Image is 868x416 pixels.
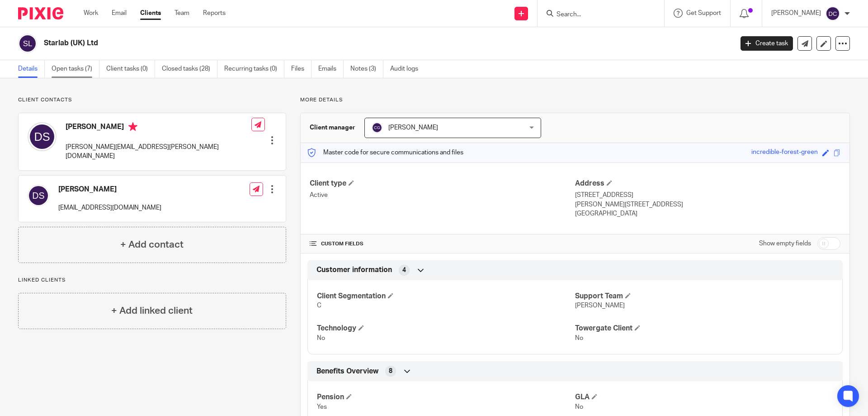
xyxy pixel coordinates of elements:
[317,392,575,402] h4: Pension
[317,335,325,341] span: No
[224,60,284,78] a: Recurring tasks (0)
[84,9,98,18] a: Work
[759,239,811,248] label: Show empty fields
[66,122,251,134] h4: [PERSON_NAME]
[575,392,833,402] h4: GLA
[44,38,590,48] h2: Starlab (UK) Ltd
[18,60,45,78] a: Details
[58,185,161,194] h4: [PERSON_NAME]
[112,9,127,18] a: Email
[310,240,575,248] h4: CUSTOM FIELDS
[317,292,575,301] h4: Client Segmentation
[317,324,575,333] h4: Technology
[28,185,49,206] img: svg%3E
[310,179,575,188] h4: Client type
[140,9,161,18] a: Clients
[28,122,57,151] img: svg%3E
[575,209,840,218] p: [GEOGRAPHIC_DATA]
[771,9,821,18] p: [PERSON_NAME]
[317,404,327,410] span: Yes
[300,96,850,104] p: More details
[741,36,793,51] a: Create task
[18,277,286,284] p: Linked clients
[307,148,463,157] p: Master code for secure communications and files
[575,404,583,410] span: No
[316,265,392,275] span: Customer information
[317,302,321,309] span: C
[18,34,37,53] img: svg%3E
[575,200,840,209] p: [PERSON_NAME][STREET_ADDRESS]
[316,367,378,376] span: Benefits Overview
[18,96,286,104] p: Client contacts
[350,60,383,78] a: Notes (3)
[203,9,226,18] a: Reports
[120,238,184,252] h4: + Add contact
[575,324,833,333] h4: Towergate Client
[111,304,193,318] h4: + Add linked client
[128,122,137,131] i: Primary
[66,143,251,161] p: [PERSON_NAME][EMAIL_ADDRESS][PERSON_NAME][DOMAIN_NAME]
[751,148,818,158] div: incredible-forest-green
[52,60,99,78] a: Open tasks (7)
[18,7,63,19] img: Pixie
[58,203,161,212] p: [EMAIL_ADDRESS][DOMAIN_NAME]
[388,124,438,131] span: [PERSON_NAME]
[162,60,217,78] a: Closed tasks (28)
[372,122,382,133] img: svg%3E
[318,60,344,78] a: Emails
[575,302,625,309] span: [PERSON_NAME]
[575,335,583,341] span: No
[389,367,392,376] span: 8
[575,191,840,200] p: [STREET_ADDRESS]
[575,292,833,301] h4: Support Team
[310,123,355,132] h3: Client manager
[402,266,406,275] span: 4
[686,10,721,16] span: Get Support
[826,6,840,21] img: svg%3E
[310,191,575,200] p: Active
[556,11,637,19] input: Search
[106,60,155,78] a: Client tasks (0)
[175,9,189,18] a: Team
[575,179,840,188] h4: Address
[390,60,425,78] a: Audit logs
[291,60,311,78] a: Files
